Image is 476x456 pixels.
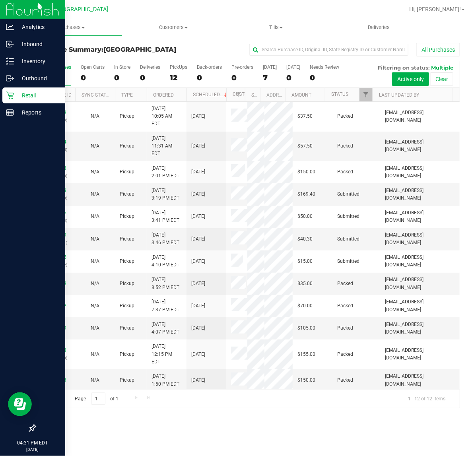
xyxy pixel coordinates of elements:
p: Outbound [14,74,62,83]
button: N/A [91,376,99,384]
button: Active only [392,72,429,86]
div: 0 [310,73,339,82]
span: [DATE] 12:15 PM EDT [152,343,182,366]
span: [DATE] 2:01 PM EDT [152,165,179,180]
span: Deliveries [357,24,400,31]
span: Not Applicable [91,351,99,357]
a: Sync Status [82,92,112,98]
button: N/A [91,351,99,358]
a: Filter [232,88,245,101]
span: [DATE] [191,258,205,265]
div: 12 [170,73,187,82]
inline-svg: Inventory [6,57,14,65]
span: [DATE] 1:50 PM EDT [152,373,179,388]
span: Submitted [337,213,359,220]
span: Submitted [337,190,359,198]
inline-svg: Reports [6,109,14,116]
a: Amount [291,92,311,98]
span: Packed [337,376,353,384]
span: [EMAIL_ADDRESS][DOMAIN_NAME] [385,165,455,180]
span: [DATE] 8:52 PM EDT [152,276,179,291]
button: N/A [91,324,99,332]
span: [DATE] 3:41 PM EDT [152,209,179,224]
span: $150.00 [297,376,315,384]
span: [GEOGRAPHIC_DATA] [54,6,109,13]
span: Pickup [120,280,134,287]
span: Not Applicable [91,191,99,197]
span: Not Applicable [91,325,99,331]
span: [EMAIL_ADDRESS][DOMAIN_NAME] [385,138,455,153]
button: N/A [91,142,99,150]
button: N/A [91,235,99,243]
span: Packed [337,280,353,287]
a: Tills [225,19,328,36]
span: $57.50 [297,142,313,150]
span: Pickup [120,190,134,198]
span: Packed [337,351,353,358]
div: Pre-orders [231,64,253,70]
a: Scheduled [193,92,229,97]
span: Not Applicable [91,236,99,242]
div: Deliveries [140,64,160,70]
span: [EMAIL_ADDRESS][DOMAIN_NAME] [385,209,455,224]
div: 0 [286,73,300,82]
span: Packed [337,324,353,332]
span: [DATE] [191,280,205,287]
span: Packed [337,142,353,150]
span: $15.00 [297,258,313,265]
inline-svg: Retail [6,91,14,99]
h3: Purchase Summary: [35,46,177,53]
span: Pickup [120,376,134,384]
button: Clear [430,72,453,86]
p: Inbound [14,39,62,49]
span: Pickup [120,142,134,150]
a: Customers [122,19,225,36]
span: [DATE] [191,351,205,358]
span: [EMAIL_ADDRESS][DOMAIN_NAME] [385,321,455,336]
span: [EMAIL_ADDRESS][DOMAIN_NAME] [385,347,455,362]
span: Pickup [120,258,134,265]
span: Hi, [PERSON_NAME]! [409,6,461,12]
span: [DATE] 10:05 AM EDT [152,105,182,128]
span: $50.00 [297,213,313,220]
span: Multiple [431,64,453,71]
div: PickUps [170,64,187,70]
a: Purchases [19,19,122,36]
iframe: Resource center [8,392,32,416]
span: $105.00 [297,324,315,332]
span: [EMAIL_ADDRESS][DOMAIN_NAME] [385,187,455,202]
a: Filter [359,88,373,101]
span: Packed [337,113,353,120]
span: $37.50 [297,113,313,120]
button: All Purchases [416,43,460,56]
inline-svg: Inbound [6,40,14,48]
button: N/A [91,280,99,287]
div: 0 [114,73,130,82]
span: [DATE] 7:37 PM EDT [152,298,179,313]
button: N/A [91,190,99,198]
span: Submitted [337,258,359,265]
div: 7 [263,73,277,82]
p: Retail [14,91,62,100]
a: Deliveries [328,19,431,36]
span: Page of 1 [68,393,125,405]
span: Pickup [120,302,134,310]
span: Packed [337,168,353,176]
p: Reports [14,108,62,117]
th: Address [260,88,285,102]
a: State Registry ID [252,92,293,98]
span: [DATE] [191,324,205,332]
span: [DATE] [191,302,205,310]
span: Submitted [337,235,359,243]
span: $70.00 [297,302,313,310]
span: Filtering on status: [378,64,429,71]
span: 1 - 12 of 12 items [402,393,452,405]
span: Packed [337,302,353,310]
button: N/A [91,113,99,120]
span: [DATE] 3:46 PM EDT [152,231,179,246]
span: Pickup [120,235,134,243]
p: Inventory [14,56,62,66]
input: Search Purchase ID, Original ID, State Registry ID or Customer Name... [249,44,408,56]
div: 0 [81,73,105,82]
inline-svg: Outbound [6,74,14,82]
